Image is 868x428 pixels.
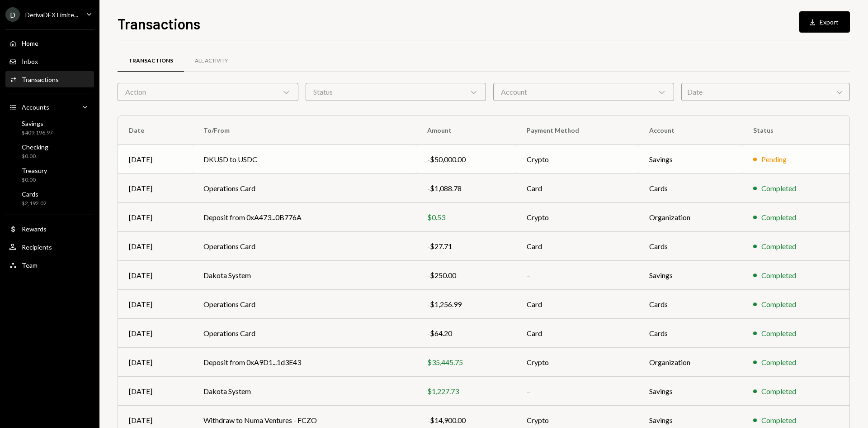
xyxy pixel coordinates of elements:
[22,129,53,137] div: $409,196.97
[193,377,416,406] td: Dakota System
[193,319,416,348] td: Operations Card
[516,232,638,261] td: Card
[118,116,193,145] th: Date
[761,154,787,165] div: Pending
[427,386,505,397] div: $1,227.73
[516,290,638,319] td: Card
[22,243,52,251] div: Recipients
[128,57,173,65] div: Transactions
[22,176,47,184] div: $0.00
[193,290,416,319] td: Operations Card
[638,116,742,145] th: Account
[516,348,638,377] td: Crypto
[193,145,416,174] td: DKUSD to USDC
[5,99,94,115] a: Accounts
[5,239,94,255] a: Recipients
[638,348,742,377] td: Organization
[129,270,182,281] div: [DATE]
[5,35,94,51] a: Home
[427,183,505,194] div: -$1,088.78
[427,241,505,252] div: -$27.71
[193,203,416,232] td: Deposit from 0xA473...0B776A
[193,348,416,377] td: Deposit from 0xA9D1...1d3E43
[516,377,638,406] td: –
[427,299,505,310] div: -$1,256.99
[761,328,796,339] div: Completed
[516,261,638,290] td: –
[516,319,638,348] td: Card
[25,11,78,19] div: DerivaDEX Limite...
[22,167,47,174] div: Treasury
[306,83,486,101] div: Status
[638,319,742,348] td: Cards
[5,53,94,69] a: Inbox
[5,71,94,87] a: Transactions
[22,190,47,198] div: Cards
[761,183,796,194] div: Completed
[129,154,182,165] div: [DATE]
[493,83,674,101] div: Account
[129,357,182,368] div: [DATE]
[118,14,200,33] h1: Transactions
[638,232,742,261] td: Cards
[22,261,38,269] div: Team
[5,164,94,186] a: Treasury$0.00
[799,11,850,33] button: Export
[638,145,742,174] td: Savings
[22,153,48,160] div: $0.00
[22,200,47,207] div: $2,192.02
[681,83,850,101] div: Date
[5,257,94,273] a: Team
[516,203,638,232] td: Crypto
[638,174,742,203] td: Cards
[22,103,49,111] div: Accounts
[5,117,94,139] a: Savings$409,196.97
[129,183,182,194] div: [DATE]
[129,386,182,397] div: [DATE]
[516,145,638,174] td: Crypto
[5,7,20,22] div: D
[22,58,38,65] div: Inbox
[22,39,38,47] div: Home
[195,57,228,65] div: All Activity
[184,49,239,72] a: All Activity
[118,49,184,72] a: Transactions
[427,357,505,368] div: $35,445.75
[129,212,182,223] div: [DATE]
[5,221,94,237] a: Rewards
[427,154,505,165] div: -$50,000.00
[193,261,416,290] td: Dakota System
[761,357,796,368] div: Completed
[742,116,849,145] th: Status
[22,120,53,127] div: Savings
[761,241,796,252] div: Completed
[193,116,416,145] th: To/From
[761,299,796,310] div: Completed
[416,116,516,145] th: Amount
[427,212,505,223] div: $0.53
[118,83,298,101] div: Action
[638,261,742,290] td: Savings
[129,328,182,339] div: [DATE]
[22,76,59,83] div: Transactions
[638,203,742,232] td: Organization
[638,377,742,406] td: Savings
[193,174,416,203] td: Operations Card
[761,386,796,397] div: Completed
[427,415,505,426] div: -$14,900.00
[5,140,94,162] a: Checking$0.00
[129,241,182,252] div: [DATE]
[427,270,505,281] div: -$250.00
[761,415,796,426] div: Completed
[761,212,796,223] div: Completed
[516,116,638,145] th: Payment Method
[516,174,638,203] td: Card
[129,299,182,310] div: [DATE]
[5,188,94,209] a: Cards$2,192.02
[638,290,742,319] td: Cards
[761,270,796,281] div: Completed
[22,225,47,233] div: Rewards
[193,232,416,261] td: Operations Card
[427,328,505,339] div: -$64.20
[129,415,182,426] div: [DATE]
